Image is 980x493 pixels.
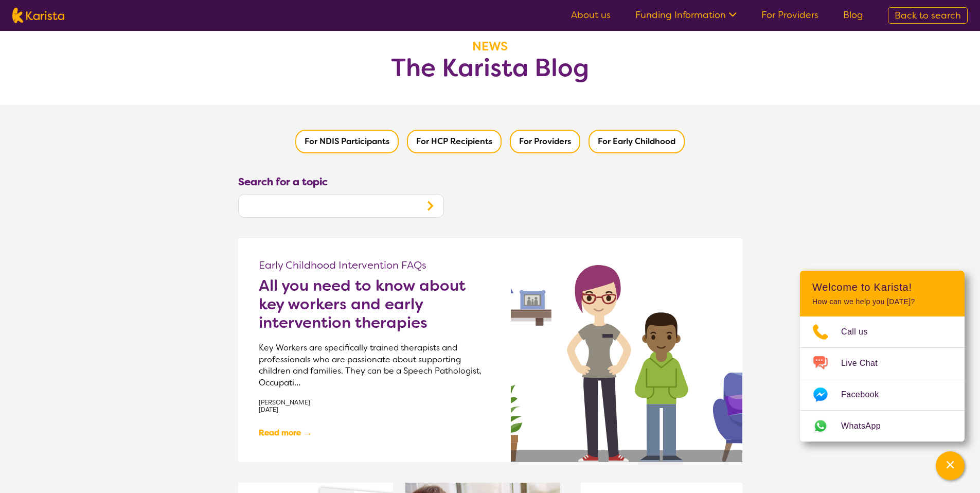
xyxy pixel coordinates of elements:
p: Key Workers are specifically trained therapists and professionals who are passionate about suppor... [259,342,490,389]
button: Filter by HCP Recipients [407,130,502,153]
p: Early Childhood Intervention FAQs [259,259,490,271]
img: Karista logo [12,8,64,23]
a: Back to search [888,7,968,24]
a: Read more→ [259,424,313,442]
button: Filter by Early Childhood [589,130,685,153]
span: Call us [841,324,880,340]
a: All you need to know about key workers and early intervention therapies [259,276,490,332]
button: Channel Menu [936,451,965,480]
span: Live Chat [841,356,890,371]
ul: Choose channel [800,316,965,442]
a: Funding Information [635,9,737,21]
p: [PERSON_NAME] [DATE] [259,399,490,414]
a: Blog [843,9,863,21]
span: WhatsApp [841,418,893,434]
button: Filter by NDIS Participants [295,130,399,153]
h2: Welcome to Karista! [812,281,952,293]
span: Facebook [841,387,891,402]
a: About us [571,9,611,21]
span: Back to search [895,9,961,22]
button: Filter by Providers [510,130,580,153]
button: Search [417,195,443,217]
a: Web link opens in a new tab. [800,411,965,442]
img: All you need to know about key workers and early intervention therapies [511,238,742,462]
p: How can we help you [DATE]? [812,297,952,306]
span: → [302,424,312,442]
a: For Providers [761,9,818,21]
label: Search for a topic [238,174,328,189]
div: Channel Menu [800,271,965,442]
